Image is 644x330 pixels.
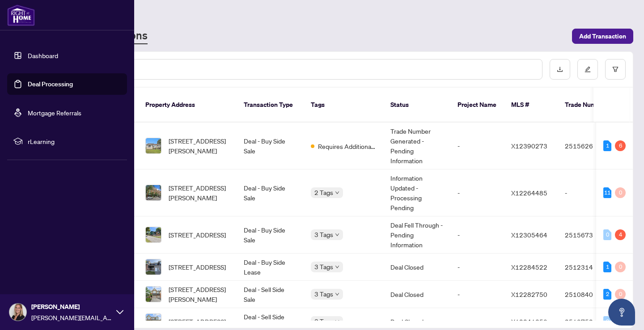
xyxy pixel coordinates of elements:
[237,216,304,254] td: Deal - Buy Side Sale
[603,229,611,240] div: 0
[558,216,620,254] td: 2515673
[314,316,333,326] span: 3 Tags
[558,169,620,216] td: -
[169,262,226,272] span: [STREET_ADDRESS]
[383,169,450,216] td: Information Updated - Processing Pending
[615,229,626,240] div: 4
[558,123,620,169] td: 2515626
[318,141,376,151] span: Requires Additional Docs
[450,216,504,254] td: -
[612,66,619,72] span: filter
[146,287,161,302] img: thumbnail-img
[579,29,626,43] span: Add Transaction
[146,314,161,329] img: thumbnail-img
[504,88,558,123] th: MLS #
[335,292,339,296] span: down
[237,281,304,308] td: Deal - Sell Side Sale
[169,230,226,240] span: [STREET_ADDRESS]
[335,319,339,324] span: down
[577,59,598,80] button: edit
[304,88,383,123] th: Tags
[450,281,504,308] td: -
[572,29,633,44] button: Add Transaction
[314,289,333,299] span: 3 Tags
[335,265,339,269] span: down
[146,138,161,153] img: thumbnail-img
[603,187,611,198] div: 11
[28,51,58,59] a: Dashboard
[558,88,620,123] th: Trade Number
[314,187,333,198] span: 2 Tags
[603,262,611,272] div: 1
[383,216,450,254] td: Deal Fell Through - Pending Information
[9,304,26,321] img: Profile Icon
[28,80,73,88] a: Deal Processing
[383,281,450,308] td: Deal Closed
[237,254,304,281] td: Deal - Buy Side Lease
[314,262,333,272] span: 3 Tags
[28,109,81,117] a: Mortgage Referrals
[383,123,450,169] td: Trade Number Generated - Pending Information
[314,229,333,240] span: 3 Tags
[558,254,620,281] td: 2512314
[615,262,626,272] div: 0
[169,317,226,326] span: [STREET_ADDRESS]
[450,123,504,169] td: -
[605,59,626,80] button: filter
[450,254,504,281] td: -
[550,59,570,80] button: download
[511,189,547,197] span: X12264485
[169,183,229,203] span: [STREET_ADDRESS][PERSON_NAME]
[511,317,547,326] span: X12241350
[237,88,304,123] th: Transaction Type
[603,140,611,151] div: 1
[603,316,611,327] div: 0
[511,263,547,271] span: X12284522
[146,185,161,200] img: thumbnail-img
[383,254,450,281] td: Deal Closed
[608,299,635,326] button: Open asap
[585,66,591,72] span: edit
[138,88,237,123] th: Property Address
[450,169,504,216] td: -
[450,88,504,123] th: Project Name
[169,284,229,304] span: [STREET_ADDRESS][PERSON_NAME]
[557,66,563,72] span: download
[615,289,626,300] div: 0
[511,290,547,298] span: X12282750
[237,123,304,169] td: Deal - Buy Side Sale
[169,136,229,156] span: [STREET_ADDRESS][PERSON_NAME]
[615,187,626,198] div: 0
[615,140,626,151] div: 6
[237,169,304,216] td: Deal - Buy Side Sale
[511,142,547,150] span: X12390273
[7,4,35,26] img: logo
[146,259,161,275] img: thumbnail-img
[28,136,121,146] span: rLearning
[31,313,112,322] span: [PERSON_NAME][EMAIL_ADDRESS][DOMAIN_NAME]
[335,233,339,237] span: down
[603,289,611,300] div: 2
[383,88,450,123] th: Status
[146,227,161,242] img: thumbnail-img
[335,190,339,195] span: down
[511,231,547,239] span: X12305464
[31,302,112,312] span: [PERSON_NAME]
[558,281,620,308] td: 2510840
